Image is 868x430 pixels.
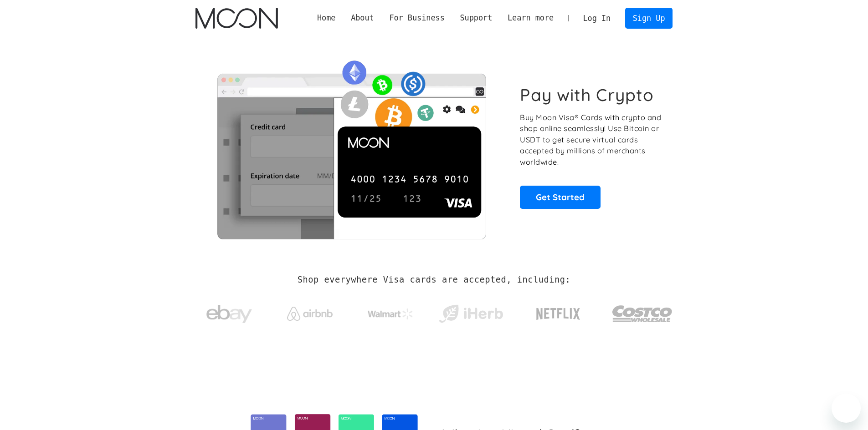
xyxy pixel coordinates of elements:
img: Walmart [368,309,413,319]
a: Get Started [520,186,601,208]
img: Moon Cards let you spend your crypto anywhere Visa is accepted. [195,54,508,239]
div: Learn more [508,12,554,24]
img: Moon Logo [195,8,278,29]
img: Netflix [535,303,581,325]
div: For Business [382,12,452,24]
div: For Business [389,12,444,24]
a: Log In [575,8,618,28]
img: Costco [612,297,673,331]
p: Buy Moon Visa® Cards with crypto and shop online seamlessly! Use Bitcoin or USDT to get secure vi... [520,112,663,168]
div: About [351,12,374,24]
a: ebay [195,291,263,333]
a: Home [309,12,343,24]
div: About [343,12,381,24]
h1: Pay with Crypto [520,85,654,105]
a: Netflix [518,293,599,330]
iframe: Button to launch messaging window [832,394,861,423]
a: Costco [612,288,673,335]
img: ebay [206,300,252,329]
a: Airbnb [276,298,344,325]
img: iHerb [437,302,505,326]
h2: Shop everywhere Visa cards are accepted, including: [298,275,570,285]
a: home [195,8,278,29]
a: Sign Up [625,8,673,28]
a: Walmart [356,299,424,324]
div: Support [460,12,492,24]
div: Learn more [500,12,561,24]
div: Support [452,12,500,24]
a: iHerb [437,293,505,330]
img: Airbnb [287,307,333,321]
